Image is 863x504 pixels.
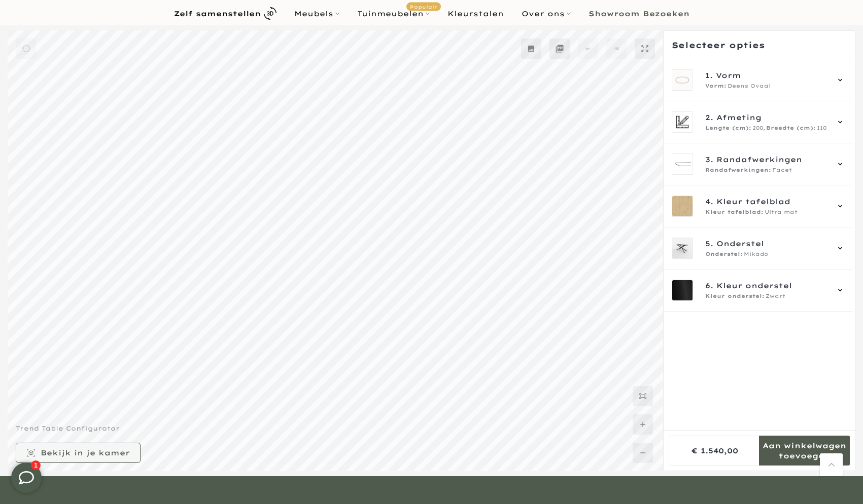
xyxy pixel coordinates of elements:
[512,8,579,20] a: Over ons
[579,8,698,20] a: Showroom Bezoeken
[589,10,689,17] b: Showroom Bezoeken
[174,10,261,17] b: Zelf samenstellen
[348,8,438,20] a: TuinmeubelenPopulair
[285,8,348,20] a: Meubels
[165,5,285,22] a: Zelf samenstellen
[1,452,52,503] iframe: toggle-frame
[406,2,441,11] span: Populair
[438,8,512,20] a: Kleurstalen
[820,453,843,476] a: Terug naar boven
